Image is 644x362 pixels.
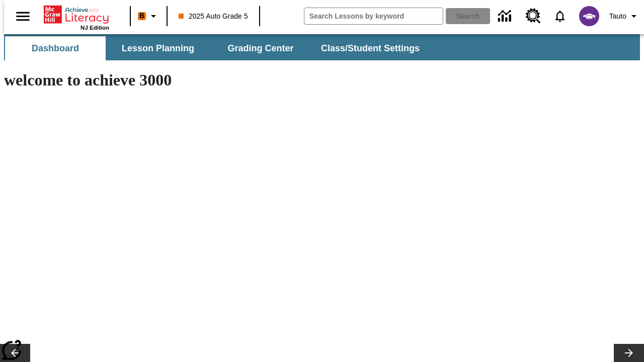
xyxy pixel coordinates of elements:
span: Dashboard [32,43,79,54]
span: B [139,10,144,22]
button: Dashboard [5,36,106,60]
span: Class/Student Settings [321,43,420,54]
h1: welcome to achieve 3000 [4,71,439,89]
a: Notifications [547,3,573,29]
a: Data Center [492,3,520,30]
span: 2025 Auto Grade 5 [179,11,248,22]
button: Class/Student Settings [313,36,428,60]
button: Lesson Planning [108,36,208,60]
div: SubNavbar [4,36,429,60]
div: Home [44,4,109,31]
span: Tauto [609,11,626,22]
button: Open side menu [8,2,38,31]
div: SubNavbar [4,34,640,60]
button: Grading Center [210,36,311,60]
button: Select a new avatar [573,3,605,29]
a: Resource Center, Will open in new tab [520,3,547,30]
button: Lesson carousel, Next [614,344,644,362]
span: Grading Center [227,43,293,54]
button: Boost Class color is orange. Change class color [134,7,164,25]
button: Profile/Settings [605,7,644,25]
span: Lesson Planning [122,43,194,54]
a: Home [44,5,109,25]
input: search field [304,8,443,24]
img: avatar image [579,6,599,26]
span: NJ Edition [80,25,109,31]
